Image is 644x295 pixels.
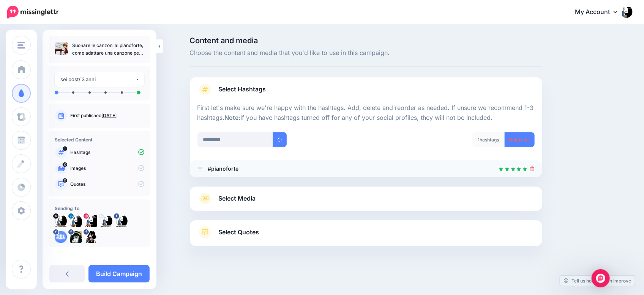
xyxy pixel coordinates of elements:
[70,215,82,227] img: 1570549342741-45007.png
[197,103,535,123] p: First let's make sure we're happy with the hashtags. Add, delete and reorder as needed. If unsure...
[197,226,535,246] a: Select Quotes
[55,231,67,243] img: 5_2zSM9mMSk-bsa81112.png
[505,132,535,147] a: Delete All
[70,231,82,243] img: picture-bsa81113.png
[101,113,117,118] a: [DATE]
[100,215,112,227] img: AOh14GiiPzDlo04bh4TWCuoNTZxJl-OwU8OYnMgtBtAPs96-c-61516.png
[70,165,144,172] p: Images
[219,193,256,204] span: Select Media
[55,42,68,55] img: fa8ce8119e7d8d5e1be97866ef553f35_thumb.jpg
[70,112,144,119] p: First published
[70,181,144,188] p: Quotes
[7,6,58,19] img: Missinglettr
[567,3,633,22] a: My Account
[115,215,128,227] img: picture-bsa81111.png
[55,72,144,87] button: sei post/ 3 anni
[225,114,241,121] b: Note:
[560,276,635,286] a: Tell us how we can improve
[63,146,67,151] span: 1
[55,215,67,227] img: HttGZ6uy-27053.png
[60,75,135,84] div: sei post/ 3 anni
[55,206,144,211] h4: Sending To
[70,149,144,156] p: Hashtags
[197,193,535,205] a: Select Media
[190,37,542,44] span: Content and media
[478,137,480,143] span: 1
[219,227,259,237] span: Select Quotes
[197,83,535,103] a: Select Hashtags
[72,42,144,57] p: Suonare le canzoni al pianoforte, come adattare una canzone per il piano
[190,48,542,58] span: Choose the content and media that you'd like to use in this campaign.
[219,84,266,94] span: Select Hashtags
[17,42,25,49] img: menu.png
[592,269,610,287] div: Open Intercom Messenger
[63,162,67,167] span: 10
[85,231,97,243] img: 89851976_516648795922585_4336184366267891712_n-bsa81116.png
[85,215,97,227] img: 64807065_1150739275111504_7951963907948544000_n-bsa102601.jpg
[197,103,535,177] div: Select Hashtags
[472,132,505,147] div: hashtags
[63,178,67,183] span: 11
[55,137,144,143] h4: Selected Content
[208,165,238,172] b: #pianoforte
